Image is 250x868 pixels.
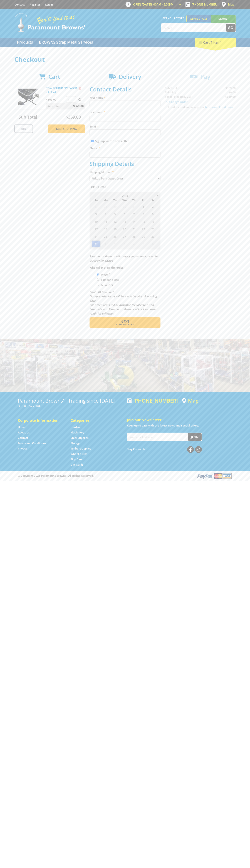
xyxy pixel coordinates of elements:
span: Set your store [161,15,186,21]
label: Last name [90,110,160,114]
span: 10 [91,218,101,225]
span: 18 [101,225,110,233]
a: Keep Shopping [48,124,85,133]
span: (1 item) [210,40,221,44]
input: Please select who will pick up the order. [97,278,99,281]
img: PayPal, Mastercard, Visa accepted [197,473,232,479]
a: Go to the About Us page [18,431,30,434]
a: Go to the registration page [30,3,40,6]
label: A Courier [100,282,114,288]
span: Sub Total [19,114,37,120]
label: Sign up for the newsletter [95,139,129,143]
span: 27 [91,203,101,210]
em: Paramount Browns will contact you when your order is ready for pickup [90,255,158,262]
span: 13 [120,218,129,225]
a: Go to the Skip Bins page [71,457,82,461]
label: Who will pick up the order? [90,265,160,270]
h2: Shipping Details [90,160,160,167]
select: Please select a shipping method. [90,175,160,182]
span: 8 [139,210,148,218]
span: 29 [110,203,120,210]
span: 28 [101,203,110,210]
span: 22 [139,225,148,233]
input: Please select who will pick up the order. [97,284,99,286]
input: Please select who will pick up the order. [97,273,99,276]
span: Mo [101,198,110,203]
input: Please enter your telephone number. [90,151,160,158]
a: Go to the Wheelie Bins page [71,452,87,456]
label: Myself [100,271,111,278]
span: 5 [139,240,148,248]
span: 4 [129,240,138,248]
span: We [120,198,129,203]
span: 15 [139,218,148,225]
button: Go [226,24,236,32]
span: Th [129,198,138,203]
span: 6 [120,210,129,218]
span: Sa [148,198,157,203]
a: Go to the BROWNS Scrap Metal Services page [36,38,96,47]
img: TOW BEHIND SPREADER - 113KG [18,86,39,107]
p: [STREET_ADDRESS] [18,403,123,408]
span: OPEN [DATE] [133,3,174,6]
a: Go to the Machinery page [71,431,84,434]
a: Go to the Storage page [71,441,80,445]
span: 12 [110,218,120,225]
label: Phone [90,146,160,150]
a: Go to the Products page [14,38,36,47]
a: Go to the Gift Cards page [71,463,83,467]
span: 21 [129,225,138,233]
span: 19 [110,225,120,233]
label: Email [90,124,160,129]
div: Stay Connected [127,445,202,453]
span: 31 [91,240,101,248]
span: 31 [129,203,138,210]
span: Cart [48,73,60,80]
span: 2 [110,240,120,248]
span: Confirm order [97,323,153,326]
span: 28 [129,233,138,240]
a: Gepps Cross [186,15,211,22]
h5: Corporate Information [18,418,63,423]
span: 25 [101,233,110,240]
button: Next Confirm order [90,317,160,328]
span: 30 [148,233,157,240]
div: [PHONE_NUMBER] [127,398,178,403]
label: First name [90,95,160,100]
h1: Checkout [14,56,236,63]
span: Delivery [119,73,141,80]
span: 14 [129,218,138,225]
input: Please enter your email address. [90,129,160,136]
input: Your email address [127,433,188,441]
span: 23 [148,225,157,233]
span: 6 [148,240,157,248]
span: 9 [148,210,157,218]
h2: Contact Details [90,86,160,93]
span: 1 [139,203,148,210]
span: 1 [101,240,110,248]
span: 4 [101,210,110,218]
input: Please enter your last name. [90,115,160,121]
a: Go to the Privacy page [18,447,27,450]
input: Search [161,24,226,32]
a: Go to the Contact page [14,3,25,6]
a: Remove from cart [79,86,81,90]
span: 20 [120,225,129,233]
span: $369.00 [73,103,84,109]
span: 3 [91,210,101,218]
span: [DATE] [121,194,129,197]
span: 7 [129,210,138,218]
a: View a map of Gepps Cross location [182,398,199,404]
a: Go to the Home page [18,425,26,429]
a: Go to the Terms and Conditions page [18,441,46,445]
button: Join [188,433,202,441]
p: $369.00 [46,97,65,102]
span: 11 [101,218,110,225]
a: Go to the Timber Supplies page [71,447,91,450]
a: Mount [PERSON_NAME] [211,15,236,29]
span: 2 [148,203,157,210]
span: Fr [139,198,148,203]
span: 17 [91,225,101,233]
p: Item total: [46,103,85,109]
em: Photo ID Required. Non-preorder items will be available after 5 working days Pre-order items will... [90,290,157,315]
